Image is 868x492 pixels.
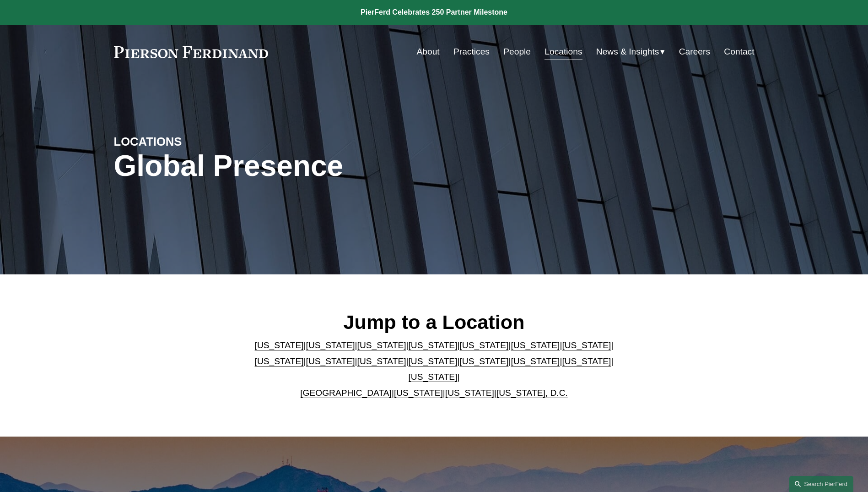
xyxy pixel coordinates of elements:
a: [US_STATE] [306,340,355,350]
a: [US_STATE] [445,388,494,398]
a: Locations [545,43,582,60]
a: [US_STATE] [255,340,304,350]
a: [US_STATE] [357,340,406,350]
h1: Global Presence [114,149,541,183]
a: [US_STATE] [511,340,560,350]
a: [US_STATE] [255,356,304,366]
a: [US_STATE] [459,340,508,350]
a: People [503,43,531,60]
h2: Jump to a Location [247,310,621,334]
p: | | | | | | | | | | | | | | | | | | [247,338,621,401]
a: [US_STATE] [459,356,508,366]
a: [US_STATE] [357,356,406,366]
a: Practices [453,43,490,60]
a: Search this site [789,476,853,492]
a: [US_STATE] [409,372,458,382]
a: [US_STATE] [394,388,443,398]
a: [US_STATE], D.C. [496,388,568,398]
a: [US_STATE] [562,356,611,366]
a: [GEOGRAPHIC_DATA] [300,388,392,398]
a: folder dropdown [596,43,665,60]
a: Careers [679,43,710,60]
a: [US_STATE] [562,340,611,350]
a: [US_STATE] [409,340,458,350]
a: [US_STATE] [511,356,560,366]
a: About [417,43,440,60]
a: [US_STATE] [409,356,458,366]
a: Contact [724,43,754,60]
a: [US_STATE] [306,356,355,366]
span: News & Insights [596,44,659,60]
h4: LOCATIONS [114,134,274,149]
